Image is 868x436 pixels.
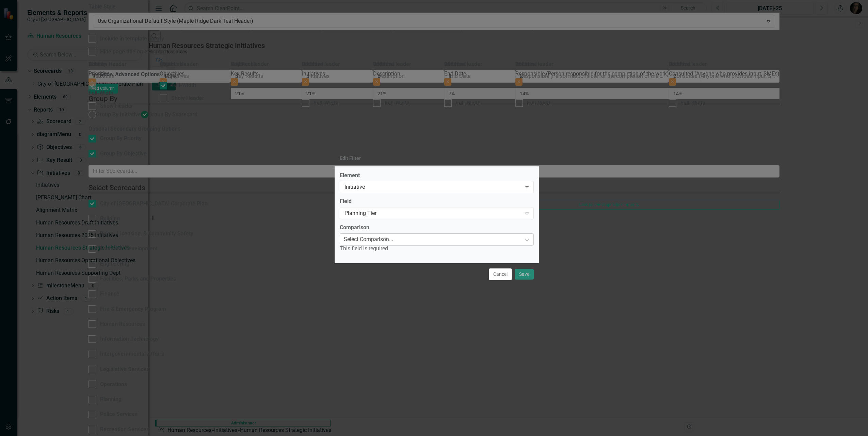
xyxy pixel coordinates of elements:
[344,183,522,191] div: Initiative
[340,198,534,205] label: Field
[340,224,369,232] label: Comparison
[340,172,534,180] label: Element
[344,209,522,217] div: Planning Tier
[340,156,361,161] div: Edit Filter
[340,245,534,253] div: This field is required
[515,269,534,280] button: Save
[344,236,393,244] div: Select Comparison...
[489,268,512,280] button: Cancel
